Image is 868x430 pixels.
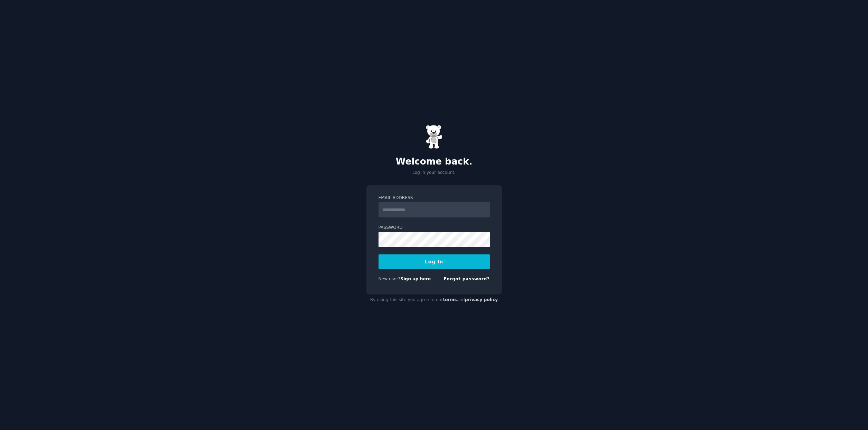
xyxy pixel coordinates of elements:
label: Email Address [379,195,490,201]
a: terms [443,297,457,302]
button: Log In [379,254,490,269]
div: By using this site you agree to our and [366,295,502,306]
a: Sign up here [400,277,431,281]
h2: Welcome back. [366,156,502,167]
a: privacy policy [465,297,498,302]
label: Password [379,225,490,231]
img: Gummy Bear [426,125,443,149]
p: Log in your account. [366,170,502,176]
span: New user? [379,277,401,281]
a: Forgot password? [444,277,490,281]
